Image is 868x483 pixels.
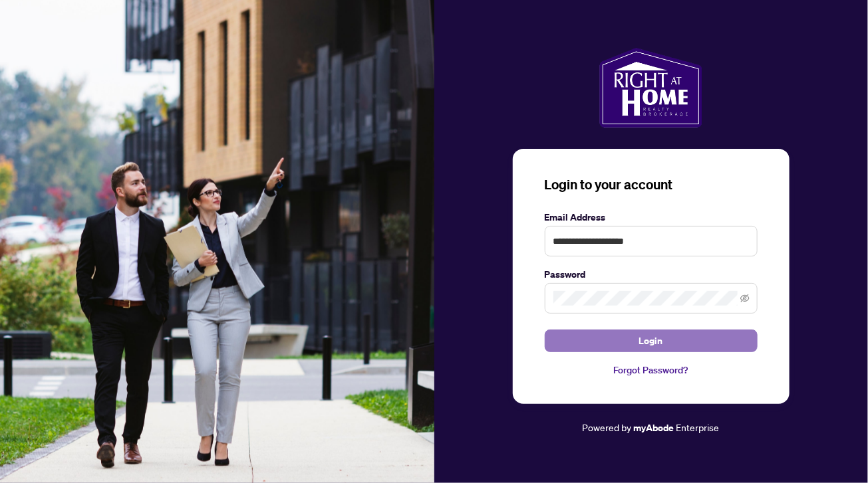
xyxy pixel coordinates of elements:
a: myAbode [634,421,674,435]
label: Password [545,267,758,282]
a: Forgot Password? [545,363,758,377]
span: Login [639,330,663,351]
span: Powered by [583,421,632,433]
label: Email Address [545,210,758,225]
span: eye-invisible [740,294,750,303]
button: Login [545,330,758,352]
img: ma-logo [599,48,702,128]
span: Enterprise [676,421,720,433]
h3: Login to your account [545,175,758,194]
